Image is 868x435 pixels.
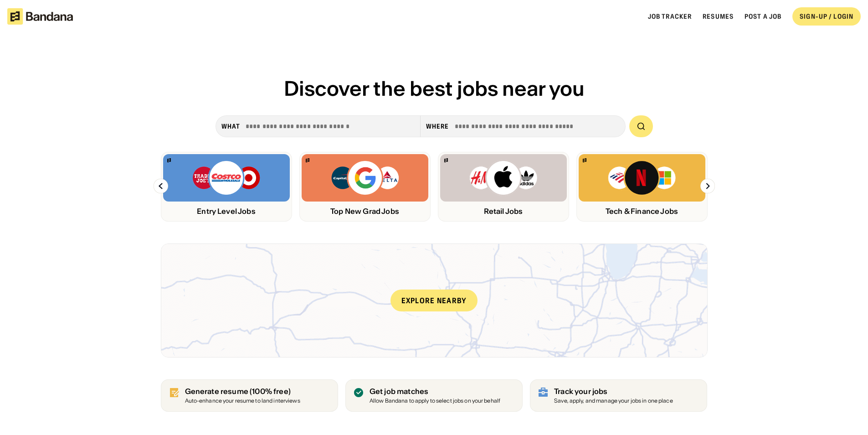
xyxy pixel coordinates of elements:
div: Save, apply, and manage your jobs in one place [554,398,673,404]
div: Generate resume [185,387,300,396]
a: Bandana logoTrader Joe’s, Costco, Target logosEntry Level Jobs [161,152,292,222]
a: Job Tracker [648,12,692,21]
a: Generate resume (100% free)Auto-enhance your resume to land interviews [161,379,338,412]
img: Bandana logo [444,158,448,162]
a: Bandana logoBank of America, Netflix, Microsoft logosTech & Finance Jobs [576,152,708,222]
div: Track your jobs [554,387,673,396]
div: Where [426,122,449,130]
div: Retail Jobs [440,207,567,216]
img: Bank of America, Netflix, Microsoft logos [607,160,676,196]
img: Trader Joe’s, Costco, Target logos [192,160,261,196]
div: what [221,122,240,130]
span: Discover the best jobs near you [284,76,585,101]
img: Right Arrow [700,179,715,193]
img: H&M, Apply, Adidas logos [469,160,538,196]
a: Bandana logoCapital One, Google, Delta logosTop New Grad Jobs [299,152,431,222]
img: Bandana logo [306,158,309,162]
div: Auto-enhance your resume to land interviews [185,398,300,404]
img: Bandana logo [583,158,586,162]
a: Resumes [703,12,734,21]
img: Capital One, Google, Delta logos [330,160,400,196]
a: Track your jobs Save, apply, and manage your jobs in one place [530,379,707,412]
a: Get job matches Allow Bandana to apply to select jobs on your behalf [345,379,523,412]
div: Allow Bandana to apply to select jobs on your behalf [370,398,500,404]
a: Post a job [745,12,781,21]
img: Bandana logotype [7,8,73,25]
div: Explore nearby [390,290,478,311]
img: Left Arrow [154,179,168,193]
a: Explore nearby [161,244,707,357]
a: Bandana logoH&M, Apply, Adidas logosRetail Jobs [438,152,569,222]
div: Tech & Finance Jobs [579,207,705,216]
div: Entry Level Jobs [163,207,290,216]
span: (100% free) [250,387,291,396]
img: Bandana logo [167,158,171,162]
div: Top New Grad Jobs [302,207,428,216]
div: Get job matches [370,387,500,396]
div: SIGN-UP / LOGIN [800,12,853,21]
